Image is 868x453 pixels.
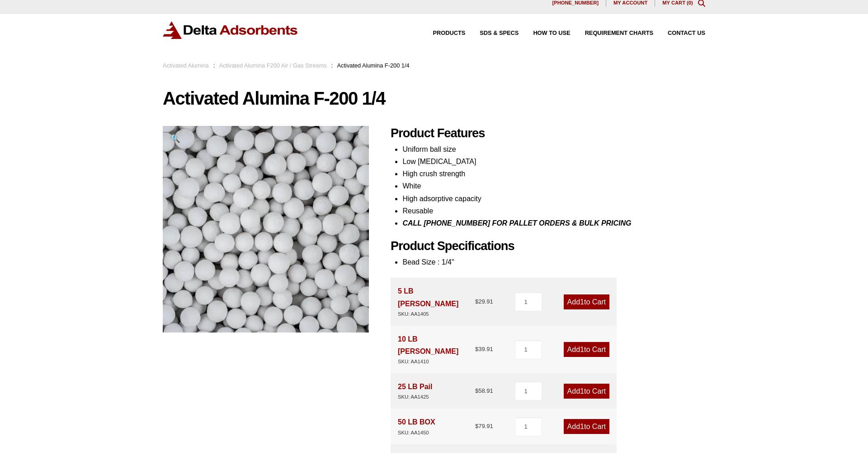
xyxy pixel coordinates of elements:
li: Low [MEDICAL_DATA] [402,155,705,168]
span: Requirement Charts [585,30,653,36]
span: Products [433,30,466,36]
i: CALL [PHONE_NUMBER] FOR PALLET ORDERS & BULK PRICING [402,219,631,227]
span: SDS & SPECS [480,30,519,36]
div: 50 LB BOX [398,416,435,437]
span: 🔍 [170,134,180,143]
h2: Product Features [391,126,705,141]
span: $ [475,298,478,305]
div: SKU: AA1425 [398,393,432,401]
a: Add1to Cart [564,419,609,434]
a: Activated Alumina F200 Air / Gas Streams [219,62,327,69]
span: My account [613,0,647,5]
h2: Product Specifications [391,239,705,254]
span: [PHONE_NUMBER] [552,0,599,5]
span: : [331,62,333,69]
bdi: 29.91 [475,298,493,305]
div: SKU: AA1405 [398,310,475,318]
span: Activated Alumina F-200 1/4 [337,62,410,69]
span: How to Use [533,30,570,36]
a: Activated Alumina [163,62,209,69]
span: $ [475,423,478,429]
span: $ [475,387,478,394]
div: 5 LB [PERSON_NAME] [398,285,475,318]
span: $ [475,346,478,352]
bdi: 39.91 [475,346,493,352]
img: Delta Adsorbents [163,21,298,39]
a: Add1to Cart [564,384,609,399]
a: Requirement Charts [571,30,653,36]
a: Add1to Cart [564,294,609,309]
span: : [213,62,215,69]
bdi: 58.91 [475,387,493,394]
div: SKU: AA1410 [398,357,475,366]
span: 1 [580,423,584,430]
a: Add1to Cart [564,342,609,357]
h1: Activated Alumina F-200 1/4 [163,89,705,108]
a: SDS & SPECS [465,30,519,36]
li: Reusable [402,205,705,217]
li: Bead Size : 1/4" [402,256,705,268]
div: 10 LB [PERSON_NAME] [398,333,475,366]
li: High crush strength [402,168,705,180]
span: Contact Us [668,30,705,36]
a: Contact Us [653,30,705,36]
div: 25 LB Pail [398,381,432,401]
li: High adsorptive capacity [402,193,705,205]
span: 1 [580,298,584,306]
span: 1 [580,387,584,395]
a: How to Use [519,30,570,36]
bdi: 79.91 [475,423,493,429]
a: View full-screen image gallery [163,126,188,151]
a: Products [419,30,466,36]
div: SKU: AA1450 [398,429,435,437]
li: Uniform ball size [402,143,705,155]
li: White [402,180,705,192]
span: 1 [580,346,584,353]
